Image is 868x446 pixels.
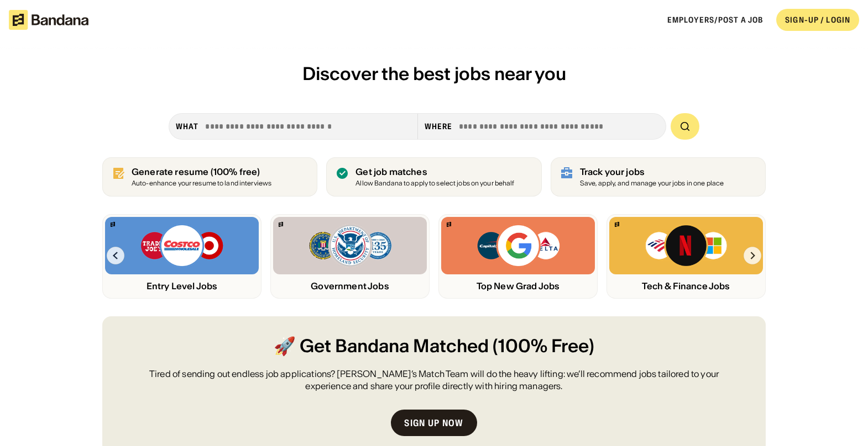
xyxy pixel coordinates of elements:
div: Track your jobs [580,167,724,177]
a: Bandana logoCapital One, Google, Delta logosTop New Grad Jobs [438,214,598,299]
div: Tired of sending out endless job applications? [PERSON_NAME]’s Match Team will do the heavy lifti... [129,368,739,392]
div: Auto-enhance your resume to land interviews [132,180,271,187]
a: Bandana logoBank of America, Netflix, Microsoft logosTech & Finance Jobs [606,214,766,299]
div: Allow Bandana to apply to select jobs on your behalf [355,180,514,187]
div: Top New Grad Jobs [441,281,595,291]
img: FBI, DHS, MWRD logos [308,224,392,268]
img: Right Arrow [744,247,761,264]
div: Sign up now [404,418,463,427]
img: Bandana logo [615,222,619,227]
div: Save, apply, and manage your jobs in one place [580,180,724,187]
div: Tech & Finance Jobs [609,281,763,291]
span: (100% Free) [493,334,594,359]
a: Generate resume (100% free)Auto-enhance your resume to land interviews [102,157,317,197]
a: Get job matches Allow Bandana to apply to select jobs on your behalf [326,157,541,197]
img: Bandana logo [279,222,283,227]
a: Sign up now [391,410,477,436]
img: Bandana logo [111,222,115,227]
div: Get job matches [355,167,514,177]
div: Entry Level Jobs [105,281,259,291]
span: 🚀 Get Bandana Matched [274,334,489,359]
img: Trader Joe’s, Costco, Target logos [140,224,224,268]
a: Bandana logoTrader Joe’s, Costco, Target logosEntry Level Jobs [102,214,262,299]
img: Bank of America, Netflix, Microsoft logos [645,224,728,268]
div: Government Jobs [273,281,427,291]
div: Generate resume [132,167,271,177]
div: what [176,121,198,131]
a: Employers/Post a job [667,15,763,25]
img: Left Arrow [107,247,124,264]
img: Capital One, Google, Delta logos [476,224,560,268]
img: Bandana logotype [9,10,88,30]
img: Bandana logo [447,222,451,227]
div: Where [425,121,453,131]
div: SIGN-UP / LOGIN [785,15,850,25]
span: (100% free) [211,166,260,177]
span: Discover the best jobs near you [302,62,566,85]
a: Track your jobs Save, apply, and manage your jobs in one place [551,157,766,197]
a: Bandana logoFBI, DHS, MWRD logosGovernment Jobs [270,214,430,299]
